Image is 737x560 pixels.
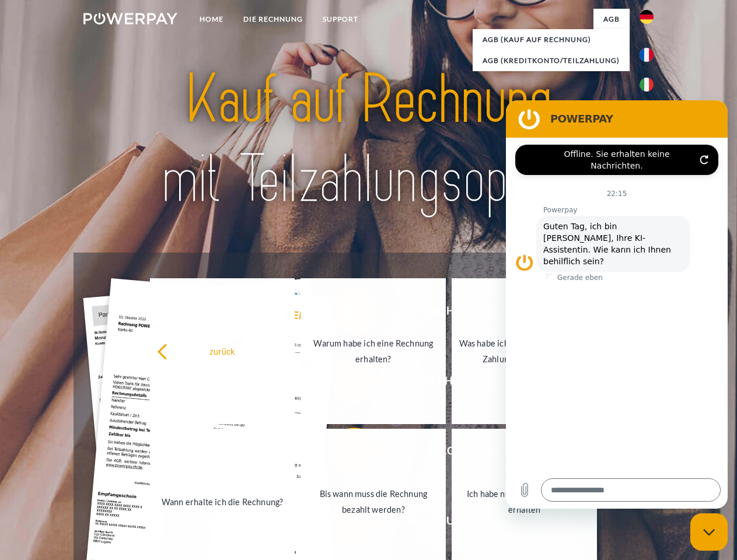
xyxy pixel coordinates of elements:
[640,10,654,24] img: de
[313,9,368,30] a: SUPPORT
[157,343,288,359] div: zurück
[459,335,590,367] div: Was habe ich noch offen, ist meine Zahlung eingegangen?
[308,335,439,367] div: Warum habe ich eine Rechnung erhalten?
[593,9,630,30] a: agb
[308,486,439,517] div: Bis wann muss die Rechnung bezahlt werden?
[83,13,177,24] img: logo-powerpay-white.svg
[473,29,630,50] a: AGB (Kauf auf Rechnung)
[452,278,597,424] a: Was habe ich noch offen, ist meine Zahlung eingegangen?
[640,48,654,62] img: fr
[111,56,626,223] img: title-powerpay_de.svg
[640,78,654,92] img: it
[157,494,288,509] div: Wann erhalte ich die Rechnung?
[506,100,728,509] iframe: Messaging-Fenster
[233,9,313,30] a: DIE RECHNUNG
[190,9,233,30] a: Home
[459,486,590,517] div: Ich habe nur eine Teillieferung erhalten
[690,513,728,551] iframe: Schaltfläche zum Öffnen des Messaging-Fensters; Konversation läuft
[473,50,630,71] a: AGB (Kreditkonto/Teilzahlung)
